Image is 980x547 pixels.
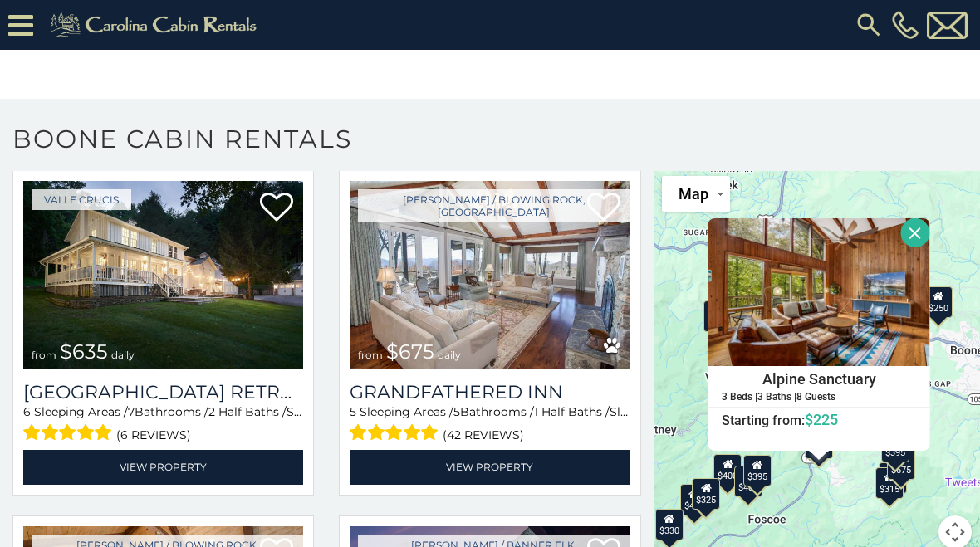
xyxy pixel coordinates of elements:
a: Add to favorites [260,191,293,226]
span: 2 Half Baths / [208,404,287,419]
img: Khaki-logo.png [42,8,271,42]
div: $325 [693,477,721,509]
h4: Alpine Sanctuary [709,367,929,392]
span: 7 [128,404,135,419]
div: $395 [881,431,909,462]
a: Alpine Sanctuary 3 Beds | 3 Baths | 8 Guests Starting from:$225 [708,366,930,429]
span: from [32,349,56,361]
h3: Valley Farmhouse Retreat [23,381,303,403]
a: View Property [350,450,630,484]
span: from [358,349,383,361]
a: Valley Farmhouse Retreat from $635 daily [23,181,303,369]
div: $250 [924,286,953,318]
span: $225 [805,410,838,427]
img: Valley Farmhouse Retreat [23,181,303,369]
span: $635 [60,339,108,364]
a: View Property [23,450,303,484]
div: $400 [680,483,708,515]
a: [PHONE_NUMBER] [888,11,923,39]
div: $675 [888,447,916,479]
div: $315 [875,467,904,499]
span: 6 [23,404,31,419]
h5: 3 Baths | [757,391,796,402]
div: $330 [655,509,684,540]
img: Grandfathered Inn [350,181,630,369]
a: Grandfathered Inn [350,381,630,403]
a: Valle Crucis [32,189,131,210]
h6: Starting from: [709,411,929,427]
div: $485 [735,465,763,496]
div: Sleeping Areas / Bathrooms / Sleeps: [350,403,630,446]
button: Close [901,218,930,247]
span: 5 [350,404,356,419]
span: (6 reviews) [116,424,191,446]
span: 5 [453,404,460,419]
div: $400 [714,453,742,485]
span: $675 [386,339,434,364]
div: $635 [703,300,732,331]
div: Sleeping Areas / Bathrooms / Sleeps: [23,403,303,446]
a: [GEOGRAPHIC_DATA] Retreat [23,381,303,403]
a: Grandfathered Inn from $675 daily [350,181,630,369]
h5: 3 Beds | [722,391,757,402]
span: (42 reviews) [443,424,524,446]
h5: 8 Guests [796,391,835,402]
a: [PERSON_NAME] / Blowing Rock, [GEOGRAPHIC_DATA] [358,189,630,222]
img: search-regular.svg [854,10,884,40]
span: daily [111,349,135,361]
span: 1 Half Baths / [534,404,610,419]
span: Map [679,185,708,203]
span: daily [438,349,461,361]
button: Change map style [662,176,730,212]
div: $395 [743,455,772,486]
img: Alpine Sanctuary [708,218,930,366]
